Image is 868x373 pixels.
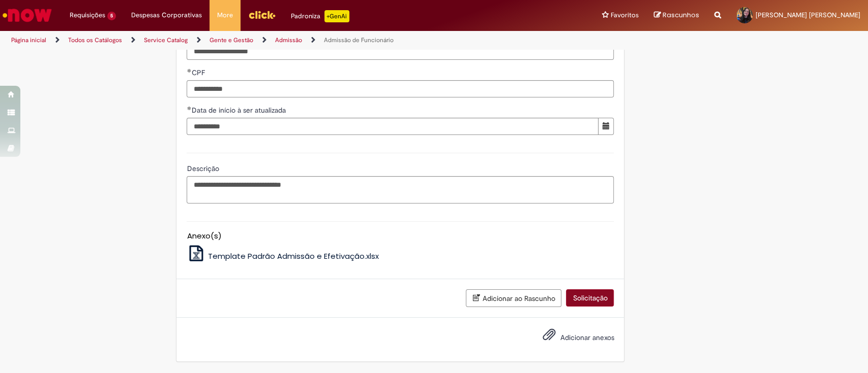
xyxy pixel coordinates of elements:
span: Favoritos [611,10,639,20]
input: Nome do Candidato [187,43,614,60]
a: Todos os Catálogos [68,36,122,44]
img: click_logo_yellow_360x200.png [248,7,276,22]
span: [PERSON_NAME] [PERSON_NAME] [756,11,860,19]
button: Solicitação [566,289,614,307]
span: Rascunhos [663,10,699,20]
a: Rascunhos [654,11,699,20]
button: Adicionar ao Rascunho [466,289,561,307]
span: More [217,10,233,20]
span: CPF [191,68,206,77]
a: Template Padrão Admissão e Efetivação.xlsx [187,251,379,261]
span: Obrigatório Preenchido [187,106,191,110]
span: Template Padrão Admissão e Efetivação.xlsx [208,251,379,261]
a: Admissão [275,36,302,44]
button: Mostrar calendário para Data de início à ser atualizada [598,118,614,135]
input: CPF [187,80,614,97]
input: Data de início à ser atualizada 13 October 2025 Monday [187,118,598,135]
span: Requisições [70,10,105,20]
span: Adicionar anexos [560,333,614,342]
p: +GenAi [324,10,349,22]
a: Service Catalog [144,36,188,44]
span: 5 [107,12,116,20]
a: Gente e Gestão [209,36,253,44]
div: Padroniza [291,10,349,22]
h5: Anexo(s) [187,232,614,241]
span: Despesas Corporativas [131,10,202,20]
span: Data de início à ser atualizada [191,106,287,115]
span: Descrição [187,164,221,173]
textarea: Descrição [187,176,614,204]
ul: Trilhas de página [8,31,571,50]
img: ServiceNow [1,5,53,25]
span: Obrigatório Preenchido [187,69,191,73]
a: Página inicial [11,36,46,44]
button: Adicionar anexos [540,325,558,349]
a: Admissão de Funcionário [324,36,394,44]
